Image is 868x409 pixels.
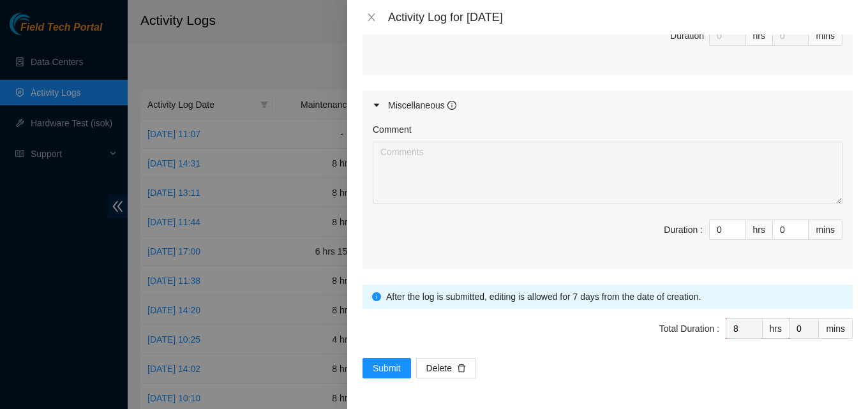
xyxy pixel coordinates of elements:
[809,219,842,240] div: mins
[366,12,377,22] span: close
[426,361,452,375] span: Delete
[457,364,466,374] span: delete
[373,123,412,137] label: Comment
[809,26,842,46] div: mins
[746,26,773,46] div: hrs
[416,358,476,378] button: Deletedelete
[670,29,704,43] div: Duration
[373,361,401,375] span: Submit
[373,142,842,204] textarea: Comment
[373,101,380,109] span: caret-right
[363,91,853,120] div: Miscellaneous info-circle
[388,98,456,112] div: Miscellaneous
[363,358,411,378] button: Submit
[363,11,380,24] button: Close
[447,101,456,110] span: info-circle
[372,292,381,301] span: info-circle
[659,322,719,336] div: Total Duration :
[664,223,703,237] div: Duration :
[388,10,853,24] div: Activity Log for [DATE]
[746,219,773,240] div: hrs
[819,318,853,339] div: mins
[763,318,789,339] div: hrs
[386,290,843,304] div: After the log is submitted, editing is allowed for 7 days from the date of creation.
